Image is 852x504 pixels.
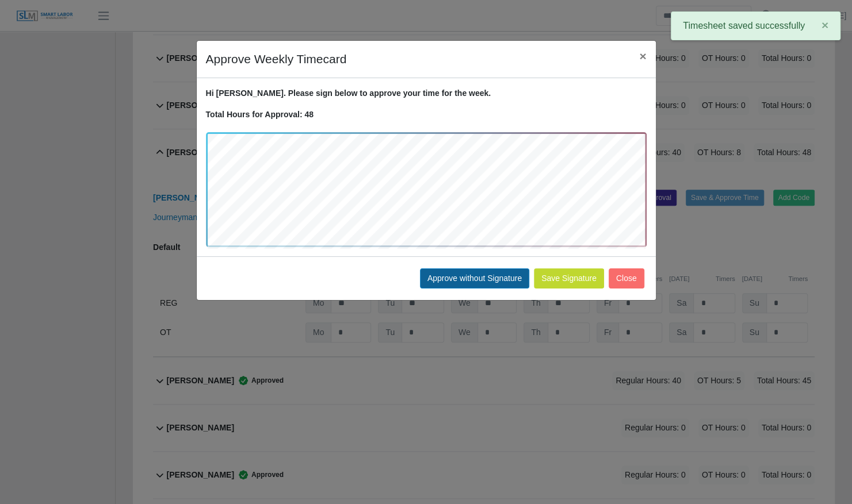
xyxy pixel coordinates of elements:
button: Close [609,268,644,288]
h4: Approve Weekly Timecard [206,50,347,68]
div: Timesheet saved successfully [671,11,840,40]
button: Save Signature [534,268,604,288]
span: × [639,49,646,63]
strong: Total Hours for Approval: 48 [206,110,314,119]
button: Approve without Signature [420,268,529,288]
strong: Hi [PERSON_NAME]. Please sign below to approve your time for the week. [206,89,491,98]
span: × [822,18,828,32]
button: Close [630,41,655,71]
